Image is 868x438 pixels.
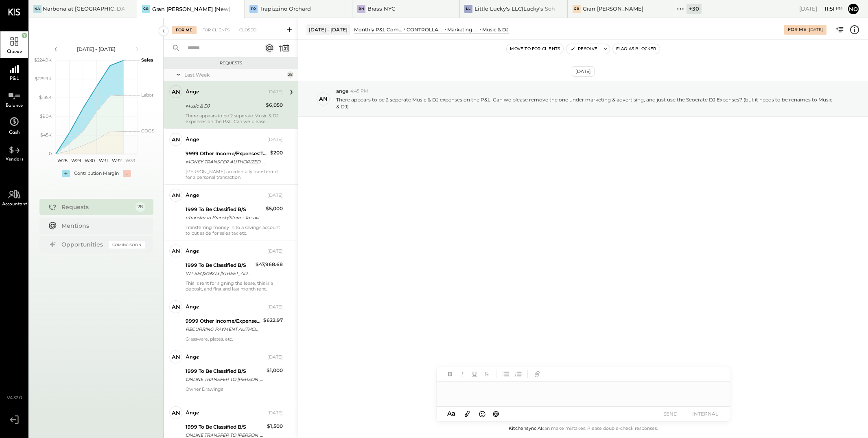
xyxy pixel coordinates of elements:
button: Underline [469,369,480,379]
div: Marketing & Advertising [447,26,478,33]
div: $5,000 [266,205,283,213]
div: Requests [168,60,294,66]
text: 0 [49,151,52,156]
a: Queue [0,31,28,58]
div: Opportunities [61,240,105,249]
div: $6,050 [266,101,283,109]
div: $622.97 [263,316,283,324]
div: [DATE] [809,27,823,33]
div: Gran [PERSON_NAME] [583,5,643,13]
div: Trapizzino Orchard [260,5,311,13]
div: 9999 Other Income/Expenses:To Be Classified [186,150,268,158]
div: For Clients [198,26,234,34]
div: LL [464,5,472,13]
div: 9999 Other Income/Expenses:To Be Classified [186,317,261,325]
div: Monthly P&L Comparison [354,26,402,33]
div: 28 [287,71,293,78]
button: Italic [457,369,468,379]
button: Bold [445,369,455,379]
button: Ordered List [513,369,523,379]
a: P&L [0,58,28,85]
div: [DATE] [267,410,283,416]
div: Requests [61,203,131,211]
button: @ [490,409,502,419]
text: $45K [40,132,52,138]
div: Transferring money in to a savings account to put aside for sales tax etc. [186,225,283,236]
div: GB [142,5,150,13]
div: Mentions [61,222,141,230]
div: Narbona at [GEOGRAPHIC_DATA] LLC [43,5,125,13]
div: Coming Soon [109,241,145,249]
div: Closed [235,26,260,34]
div: 1999 To Be Classified B/S [186,261,253,269]
div: $200 [270,149,283,157]
text: W30 [84,158,94,163]
div: CONTROLLABLE EXPENSES [407,26,443,33]
button: Flag as Blocker [613,44,660,54]
div: For Me [788,26,806,33]
text: $224.9K [34,57,52,63]
div: [DATE] [267,192,283,199]
span: @ [493,409,499,417]
a: Accountant [0,184,28,211]
div: ange [186,88,199,96]
text: W28 [57,158,68,163]
a: Cash [0,112,28,139]
div: Music & DJ [482,26,509,33]
div: This is rent for signing the lease, this is a deposit, and first and last month rent. [186,280,283,292]
div: ange [186,247,199,255]
div: [DATE] [267,89,283,95]
div: [DATE] [267,354,283,361]
button: Move to for clients [507,44,563,54]
div: an [172,247,180,255]
button: INTERNAL [689,408,722,419]
span: Queue [7,49,22,54]
span: Cash [9,130,20,135]
div: [DATE] [267,304,283,310]
div: ange [186,409,199,417]
div: ange [186,353,199,361]
div: Glassware, plates. etc. [186,336,283,342]
span: Vendors [5,157,24,162]
div: Contribution Margin [74,170,119,177]
a: Balance [0,85,28,112]
div: RECURRING PAYMENT AUTHORIZED ON 06/04 THE WEBSTAURANT ST [PHONE_NUMBER] PA S305155853064237 CARD ... [186,325,261,333]
button: SEND [654,408,687,419]
div: ange [186,136,199,144]
div: Gran [PERSON_NAME] (New) [152,5,230,13]
span: ange [336,88,348,95]
text: W31 [98,158,107,163]
div: an [172,191,180,199]
div: an [172,136,180,143]
div: $1,500 [267,422,283,430]
button: Strikethrough [481,369,492,379]
div: an [172,409,180,417]
div: - [123,170,131,177]
text: COGS [141,128,155,134]
div: [PERSON_NAME] accidentally transferred for a personal transaction. [186,169,283,180]
div: an [319,95,328,103]
button: Add URL [532,369,542,379]
div: an [172,88,180,96]
div: [DATE] - [DATE] [306,24,350,35]
span: Balance [6,103,23,108]
div: Music & DJ [186,102,263,110]
div: [DATE] [572,66,595,77]
div: + 30 [687,4,702,14]
text: Labor [141,92,153,98]
text: $179.9K [35,76,52,81]
button: No [847,2,860,15]
div: Last Week [184,71,285,78]
text: $135K [39,95,52,100]
div: ange [186,303,199,311]
div: WT SEQ209273 [STREET_ADDRESS] /BNF=[STREET_ADDRESS] SRF# 0000633163429027 TRN#250612209273 RFB# [186,269,253,277]
div: an [172,303,180,311]
div: [DATE] [267,136,283,143]
span: P&L [10,76,19,81]
div: MONEY TRANSFER AUTHORIZED ON 06/10 VENMO *[PERSON_NAME] Visa Direct NY S465161863003660 CARD 5397 [186,158,268,166]
text: W33 [125,158,135,163]
text: W29 [71,158,81,163]
p: There appears to be 2 seperate Music & DJ expenses on the P&L. Can we please remove the one under... [336,96,835,110]
span: 4:45 PM [350,88,368,95]
div: an [172,353,180,361]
